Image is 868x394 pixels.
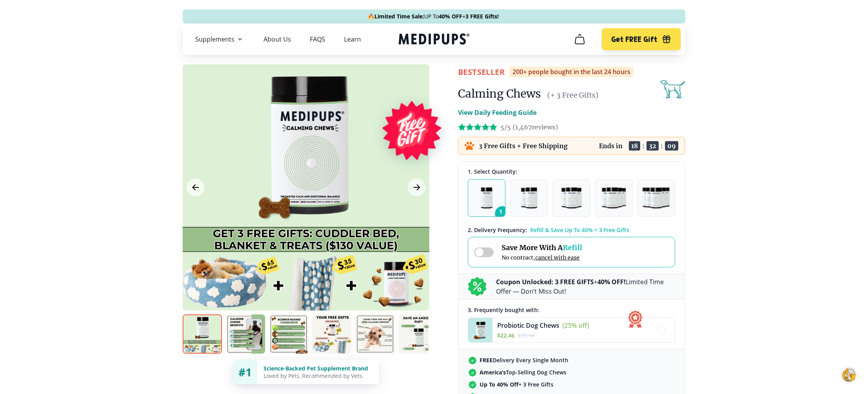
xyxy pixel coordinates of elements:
[479,142,568,150] p: 3 Free Gifts + Free Shipping
[535,254,580,261] span: cancel with ease
[399,314,438,354] img: Calming Chews | Natural Dog Supplements
[497,321,559,330] span: Probiotic Dog Chews
[355,314,395,354] img: Calming Chews | Natural Dog Supplements
[642,142,645,150] span: :
[599,142,623,150] p: Ends in
[521,187,537,209] img: Pack of 2 - Natural Dog Supplements
[562,321,589,330] span: (25% off)
[238,365,252,379] span: #1
[458,67,505,77] span: BestSeller
[226,314,265,354] img: Calming Chews | Natural Dog Supplements
[480,369,506,376] strong: America’s
[368,13,499,20] span: 🔥 UP To +
[468,179,505,217] button: 1
[502,254,582,261] span: No contract,
[310,35,325,43] a: FAQS
[570,30,589,49] button: cart
[264,35,291,43] a: About Us
[602,187,626,209] img: Pack of 4 - Natural Dog Supplements
[195,34,245,44] button: Supplements
[399,32,469,48] a: Medipups
[480,356,493,364] strong: FREE
[611,35,657,44] span: Get FREE Gift
[530,226,629,234] span: Refill & Save Up To 40% + 3 Free Gifts
[269,314,308,354] img: Calming Chews | Natural Dog Supplements
[495,206,510,221] span: 1
[629,141,640,151] span: 18
[602,28,681,50] button: Get FREE Gift
[500,123,558,131] span: 5/5 ( 1,467 reviews)
[480,381,518,388] strong: Up To 40% Off
[195,35,234,43] span: Supplements
[468,168,675,175] div: 1. Select Quantity:
[563,243,582,252] span: Refill
[480,356,568,364] span: Delivery Every Single Month
[561,187,582,209] img: Pack of 3 - Natural Dog Supplements
[502,243,582,252] span: Save More With A
[642,187,670,209] img: Pack of 5 - Natural Dog Supplements
[408,179,425,196] button: Next Image
[458,108,537,117] p: View Daily Feeding Guide
[646,141,659,151] span: 32
[468,318,493,342] img: Probiotic Dog Chews - Medipups
[661,142,663,150] span: :
[480,381,553,388] span: + 3 Free Gifts
[312,314,352,354] img: Calming Chews | Natural Dog Supplements
[344,35,361,43] a: Learn
[665,141,678,151] span: 09
[264,372,373,379] div: Loved by Pets, Recommended by Vets.
[187,179,204,196] button: Previous Image
[597,278,626,286] b: 40% OFF!
[547,91,599,100] span: (+ 3 Free Gifts)
[497,332,515,339] span: $ 22.46
[496,278,594,286] b: Coupon Unlocked: 3 FREE GIFTS
[509,67,634,77] div: 200+ people bought in the last 24 hours
[458,87,541,101] h1: Calming Chews
[496,277,675,296] p: + Limited Time Offer — Don’t Miss Out!
[264,365,373,372] div: Science-Backed Pet Supplement Brand
[183,314,222,354] img: Calming Chews | Natural Dog Supplements
[468,226,527,234] span: 2 . Delivery Frequency:
[481,187,493,209] img: Pack of 1 - Natural Dog Supplements
[518,332,535,339] span: $ 29.94
[468,306,539,314] span: 3 . Frequently bought with:
[480,369,566,376] span: Top-Selling Dog Chews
